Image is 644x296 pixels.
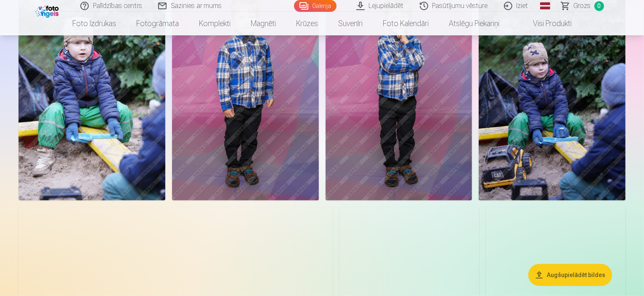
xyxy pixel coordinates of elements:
button: Augšupielādēt bildes [528,264,612,286]
a: Foto izdrukas [62,12,126,35]
img: /fa1 [35,3,61,18]
span: 0 [594,1,604,11]
a: Foto kalendāri [373,12,439,35]
a: Suvenīri [328,12,373,35]
a: Fotogrāmata [126,12,189,35]
a: Visi produkti [509,12,582,35]
a: Krūzes [286,12,328,35]
a: Atslēgu piekariņi [439,12,509,35]
span: Grozs [574,1,591,11]
a: Magnēti [241,12,286,35]
a: Komplekti [189,12,241,35]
